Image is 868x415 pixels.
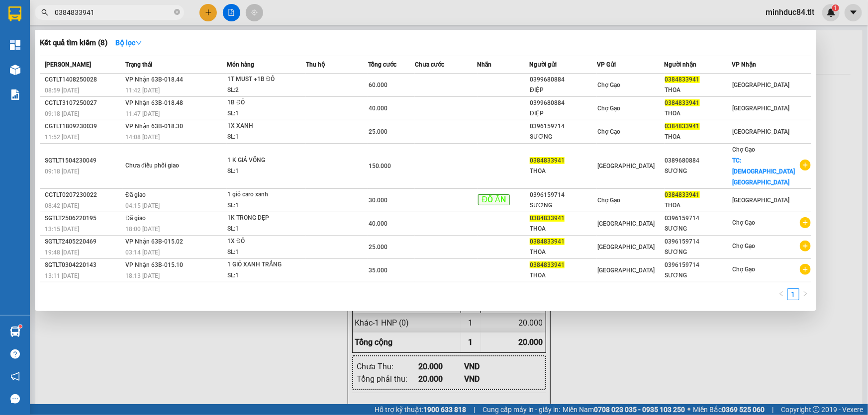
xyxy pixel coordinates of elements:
li: Next Page [799,288,811,300]
img: warehouse-icon [10,327,20,337]
span: VP Nhận 63B-015.10 [125,261,183,268]
span: 11:47 [DATE] [125,110,160,117]
button: right [799,288,811,300]
div: SL: 1 [227,200,302,211]
li: Previous Page [775,288,787,300]
div: 0396159714 [665,260,732,270]
span: close-circle [174,8,180,17]
span: 35.000 [369,267,387,274]
span: right [802,291,808,297]
sup: 1 [19,325,22,328]
div: 0396159714 [665,237,732,247]
span: Chợ Gạo [733,243,756,249]
span: 08:59 [DATE] [45,87,79,94]
div: SGTLT1504230049 [45,156,122,166]
span: [GEOGRAPHIC_DATA] [597,163,655,169]
span: search [41,9,48,16]
span: VP Nhận 63B-018.30 [125,123,183,130]
div: SGTLT0304220143 [45,260,122,270]
span: 04:15 [DATE] [125,202,160,209]
span: [GEOGRAPHIC_DATA] [733,82,790,88]
span: Chợ Gạo [733,146,756,153]
span: 13:11 [DATE] [45,272,79,279]
span: 03:14 [DATE] [125,249,160,256]
div: SGTLT2405220469 [45,237,122,247]
span: down [135,39,142,46]
div: SL: 1 [227,132,302,143]
span: Chợ Gạo [597,197,620,204]
span: Đã giao [125,215,146,222]
div: 0399680884 [530,98,596,108]
span: Chợ Gạo [733,219,756,226]
div: THOA [530,247,596,257]
span: 0384833941 [530,238,565,245]
span: [GEOGRAPHIC_DATA] [733,105,790,112]
span: 40.000 [369,105,387,112]
div: 1 K GIÁ VÕNG [227,155,302,166]
img: solution-icon [10,89,20,100]
span: VP Nhận 63B-015.02 [125,238,183,245]
span: 18:13 [DATE] [125,272,160,279]
span: question-circle [10,349,20,359]
li: 1 [787,288,799,300]
div: THOA [530,270,596,281]
span: 40.000 [369,220,387,227]
span: plus-circle [800,241,811,251]
span: [GEOGRAPHIC_DATA] [597,267,655,274]
span: Chợ Gạo [597,82,620,88]
span: TC: [DEMOGRAPHIC_DATA][GEOGRAPHIC_DATA] [733,157,795,186]
div: CGTLT1809230039 [45,121,122,132]
div: SL: 1 [227,166,302,177]
span: 0384833941 [665,76,700,83]
span: VP Gửi [597,61,616,68]
span: 09:18 [DATE] [45,110,79,117]
span: [GEOGRAPHIC_DATA] [597,244,655,250]
span: Trạng thái [125,61,152,68]
div: SGTLT2506220195 [45,213,122,224]
div: SƯƠNG [665,270,732,281]
div: CGTLT3107250027 [45,98,122,108]
span: VP Nhận 63B-018.48 [125,99,183,106]
div: SƯƠNG [530,200,596,211]
div: CGTLT0207230022 [45,190,122,200]
span: plus-circle [800,217,811,228]
div: SL: 1 [227,224,302,235]
div: 1X ĐỎ [227,236,302,247]
div: SL: 2 [227,85,302,96]
span: 150.000 [369,163,391,169]
span: notification [10,372,20,381]
span: Người gửi [529,61,557,68]
div: 0396159714 [530,190,596,200]
span: 14:08 [DATE] [125,134,160,141]
div: Chưa điều phối giao [125,161,200,171]
div: SL: 1 [227,247,302,258]
span: Thu hộ [306,61,325,68]
span: [PERSON_NAME] [45,61,91,68]
div: THOA [665,200,732,211]
div: SƯƠNG [665,247,732,257]
span: 11:52 [DATE] [45,134,79,141]
div: 0399680884 [530,75,596,85]
span: 19:48 [DATE] [45,249,79,256]
span: plus-circle [800,264,811,275]
div: 0389680884 [665,156,732,166]
span: close-circle [174,9,180,15]
div: 0396159714 [665,213,732,224]
span: Chợ Gạo [597,128,620,135]
div: 1K TRONG DẸP [227,213,302,224]
div: THOA [665,85,732,95]
span: 25.000 [369,128,387,135]
span: message [10,394,20,404]
span: ĐỒ ĂN [478,194,510,206]
span: 0384833941 [665,99,700,106]
span: 18:00 [DATE] [125,226,160,233]
span: VP Nhận 63B-018.44 [125,76,183,83]
span: 0384833941 [665,191,700,198]
span: plus-circle [800,160,811,170]
button: Bộ lọcdown [107,35,150,51]
div: SƯƠNG [665,166,732,176]
span: 08:42 [DATE] [45,202,79,209]
div: ĐIỆP [530,85,596,95]
span: 11:42 [DATE] [125,87,160,94]
span: 30.000 [369,197,387,204]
